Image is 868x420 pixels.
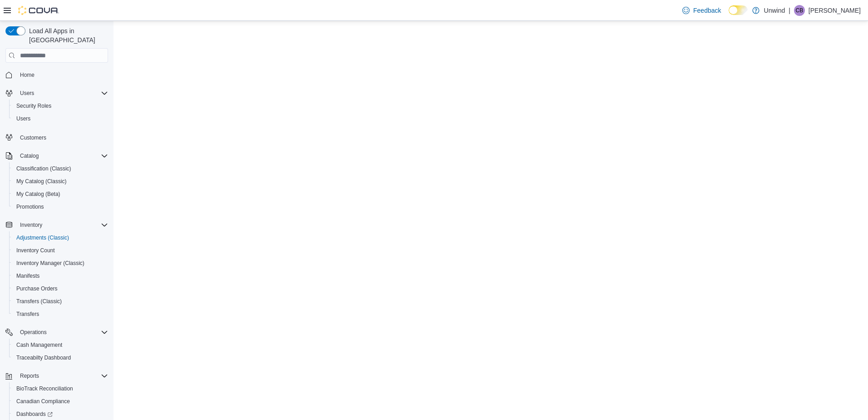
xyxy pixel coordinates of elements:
[25,26,108,45] span: Load All Apps in [GEOGRAPHIC_DATA]
[16,203,44,210] span: Promotions
[13,245,108,256] span: Inventory Count
[13,176,70,187] a: My Catalog (Classic)
[13,409,108,420] span: Dashboards
[16,272,39,280] span: Manifests
[16,310,39,318] span: Transfers
[9,339,112,351] button: Cash Management
[16,327,108,338] span: Operations
[13,201,48,212] a: Promotions
[13,296,65,307] a: Transfers (Classic)
[16,385,73,392] span: BioTrack Reconciliation
[9,257,112,270] button: Inventory Manager (Classic)
[9,270,112,282] button: Manifests
[16,70,38,80] a: Home
[789,5,790,16] p: |
[16,178,67,185] span: My Catalog (Classic)
[16,247,55,254] span: Inventory Count
[693,6,721,15] span: Feedback
[9,112,112,125] button: Users
[2,68,112,81] button: Home
[16,220,46,230] button: Inventory
[16,298,62,305] span: Transfers (Classic)
[13,340,66,350] a: Cash Management
[9,308,112,320] button: Transfers
[16,285,58,292] span: Purchase Orders
[9,244,112,257] button: Inventory Count
[20,372,39,380] span: Reports
[9,175,112,188] button: My Catalog (Classic)
[9,282,112,295] button: Purchase Orders
[16,165,71,172] span: Classification (Classic)
[16,132,50,143] a: Customers
[13,309,108,320] span: Transfers
[16,327,50,338] button: Operations
[2,370,112,382] button: Reports
[13,340,108,350] span: Cash Management
[16,234,69,241] span: Adjustments (Classic)
[16,370,43,381] button: Reports
[13,245,59,256] a: Inventory Count
[13,283,61,294] a: Purchase Orders
[809,5,861,16] p: [PERSON_NAME]
[679,1,725,20] a: Feedback
[2,326,112,339] button: Operations
[13,396,74,407] a: Canadian Compliance
[13,201,108,212] span: Promotions
[16,410,53,418] span: Dashboards
[16,69,108,80] span: Home
[2,150,112,162] button: Catalog
[9,295,112,308] button: Transfers (Classic)
[9,162,112,175] button: Classification (Classic)
[13,232,108,243] span: Adjustments (Classic)
[13,270,43,281] a: Manifests
[16,150,108,161] span: Catalog
[13,113,108,124] span: Users
[16,190,60,198] span: My Catalog (Beta)
[16,88,108,99] span: Users
[13,270,108,281] span: Manifests
[13,258,108,269] span: Inventory Manager (Classic)
[20,329,47,336] span: Operations
[9,395,112,408] button: Canadian Compliance
[13,383,108,394] span: BioTrack Reconciliation
[13,352,108,363] span: Traceabilty Dashboard
[16,220,108,230] span: Inventory
[20,71,35,79] span: Home
[13,396,108,407] span: Canadian Compliance
[13,176,108,187] span: My Catalog (Classic)
[16,131,108,143] span: Customers
[9,231,112,244] button: Adjustments (Classic)
[794,5,805,16] div: Curtis Blaske
[13,100,55,111] a: Security Roles
[2,219,112,231] button: Inventory
[9,200,112,213] button: Promotions
[16,115,30,122] span: Users
[13,100,108,111] span: Security Roles
[13,189,108,200] span: My Catalog (Beta)
[20,221,42,229] span: Inventory
[2,130,112,144] button: Customers
[764,5,785,16] p: Unwind
[13,113,34,124] a: Users
[16,150,42,161] button: Catalog
[20,134,46,141] span: Customers
[16,260,84,267] span: Inventory Manager (Classic)
[2,87,112,100] button: Users
[13,296,108,307] span: Transfers (Classic)
[16,398,70,405] span: Canadian Compliance
[16,370,108,381] span: Reports
[18,6,59,15] img: Cova
[13,309,43,320] a: Transfers
[9,100,112,112] button: Security Roles
[13,409,56,420] a: Dashboards
[20,90,34,97] span: Users
[13,189,64,200] a: My Catalog (Beta)
[796,5,804,16] span: CB
[13,352,74,363] a: Traceabilty Dashboard
[9,188,112,200] button: My Catalog (Beta)
[13,383,77,394] a: BioTrack Reconciliation
[16,354,71,361] span: Traceabilty Dashboard
[9,382,112,395] button: BioTrack Reconciliation
[13,258,88,269] a: Inventory Manager (Classic)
